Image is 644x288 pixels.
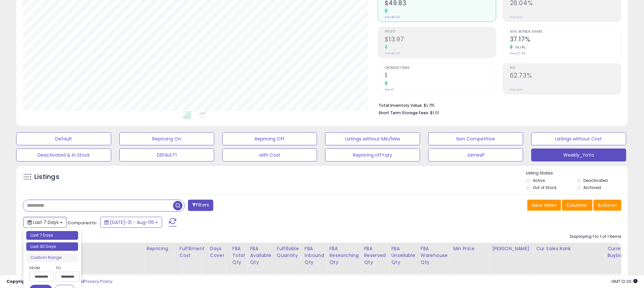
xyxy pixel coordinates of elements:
div: FBA Warehouse Qty [421,245,448,266]
button: Listings without Cost [531,132,626,145]
strong: Copyright [6,278,30,284]
div: Days Cover [210,245,227,259]
span: Avg. Buybox Share [510,30,621,34]
li: Last 7 Days [26,231,78,240]
div: Title [40,245,141,252]
button: Columns [562,200,592,211]
span: Ordered Items [385,66,496,70]
label: Archived [584,185,601,190]
li: Custom Range [26,253,78,262]
small: 34.14% [513,45,526,50]
label: From [29,265,52,271]
div: Min Price [453,245,486,252]
div: FBA Unsellable Qty [391,245,415,266]
span: $1.01 [430,110,439,116]
button: Repricing off+qty [325,149,420,161]
small: Prev: $0.00 [385,15,400,19]
span: 2025-08-14 12:20 GMT [611,278,638,284]
label: Deactivated [584,178,608,183]
h2: 1 [385,72,496,81]
h2: $13.97 [385,36,496,44]
button: with Cost [222,149,317,161]
h2: 37.17% [510,36,621,44]
span: Compared to: [68,220,98,226]
small: Prev: N/A [510,15,522,19]
button: Actions [593,200,621,211]
div: Cur Sales Rank [536,245,602,252]
b: Short Term Storage Fees: [379,110,429,116]
small: Prev: N/A [510,88,522,92]
div: FBA Researching Qty [329,245,358,266]
button: Non Competitive [428,132,523,145]
h2: 62.73% [510,72,621,81]
small: Prev: 0 [385,88,394,92]
li: $1,715 [379,101,616,109]
div: FBA Reserved Qty [364,245,386,266]
button: Repricing On [119,132,214,145]
button: [DATE]-31 - Aug-06 [100,217,162,228]
div: Current Buybox Price [607,245,641,259]
div: Fulfillable Quantity [277,245,299,259]
a: Privacy Policy [84,278,112,284]
p: Listing States: [526,170,628,176]
small: Prev: 27.71% [510,51,525,55]
span: Profit [385,30,496,34]
h5: Listings [34,172,59,182]
span: ROI [510,66,621,70]
span: Last 7 Days [33,219,59,226]
label: To [56,265,75,271]
label: Out of Stock [533,185,556,190]
button: Listings without Min/Max [325,132,420,145]
span: [DATE]-31 - Aug-06 [110,219,154,226]
div: FBA inbound Qty [305,245,324,266]
small: Prev: $0.00 [385,51,400,55]
div: FBA Available Qty [250,245,271,266]
button: Save View [527,200,561,211]
button: Filters [188,200,213,211]
div: Repricing [146,245,174,252]
button: Default [16,132,111,145]
div: Displaying 1 to 1 of 1 items [570,234,621,240]
b: Total Inventory Value: [379,103,423,108]
button: JamesP [428,149,523,161]
div: seller snap | | [6,279,112,285]
div: [PERSON_NAME] [492,245,531,252]
button: Repricing Off [222,132,317,145]
button: Weekly_YoYo [531,149,626,161]
button: Last 7 Days [23,217,67,228]
div: FBA Total Qty [232,245,245,266]
div: Fulfillment Cost [180,245,205,259]
span: Columns [566,202,587,208]
button: DEFAULT1 [119,149,214,161]
li: Last 30 Days [26,242,78,251]
button: Deactivated & In Stock [16,149,111,161]
label: Active [533,178,545,183]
